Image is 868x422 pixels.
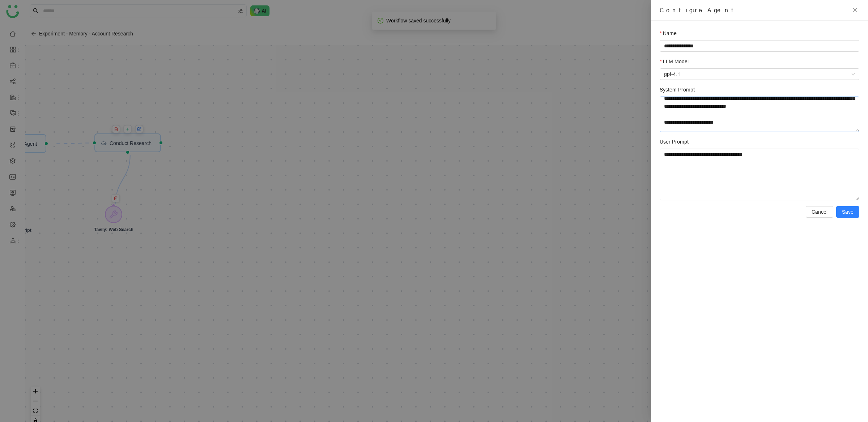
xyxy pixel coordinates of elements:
span: close [852,7,858,13]
input: Name [660,40,859,52]
label: LLM Model [660,57,689,65]
label: User Prompt [660,138,689,146]
textarea: User Prompt [660,149,859,200]
span: Save [842,208,854,216]
span: Cancel [812,208,827,216]
button: Save [836,206,859,218]
button: Cancel [806,206,833,218]
span: gpt-4.1 [664,69,855,80]
button: Close [851,6,859,14]
label: System Prompt [660,86,695,94]
textarea: System Prompt [660,97,859,132]
label: Name [660,29,677,37]
div: Configure Agent [660,6,847,14]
